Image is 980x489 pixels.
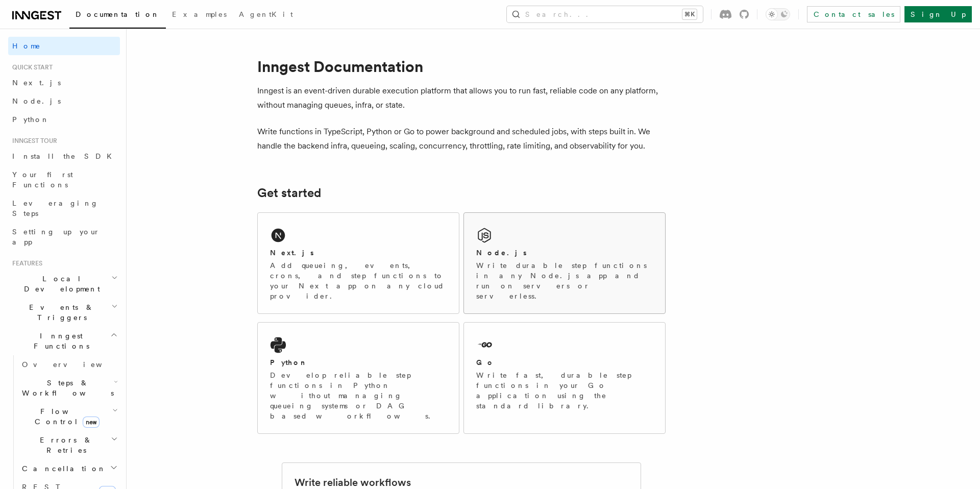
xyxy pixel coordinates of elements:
[682,9,697,19] kbd: ⌘K
[18,378,114,398] span: Steps & Workflows
[270,370,447,421] p: Develop reliable step functions in Python without managing queueing systems or DAG based workflows.
[76,10,160,18] span: Documentation
[8,194,120,223] a: Leveraging Steps
[257,125,666,153] p: Write functions in TypeScript, Python or Go to power background and scheduled jobs, with steps bu...
[257,212,459,314] a: Next.jsAdd queueing, events, crons, and step functions to your Next app on any cloud provider.
[18,355,120,374] a: Overview
[18,435,111,455] span: Errors & Retries
[507,6,703,22] button: Search...⌘K
[476,357,495,368] h2: Go
[8,147,120,165] a: Install the SDK
[476,370,653,411] p: Write fast, durable step functions in your Go application using the standard library.
[270,260,447,301] p: Add queueing, events, crons, and step functions to your Next app on any cloud provider.
[69,3,166,29] a: Documentation
[233,3,299,28] a: AgentKit
[12,152,118,160] span: Install the SDK
[18,463,106,474] span: Cancellation
[8,63,53,71] span: Quick start
[12,199,99,217] span: Leveraging Steps
[22,360,127,369] span: Overview
[8,331,110,351] span: Inngest Functions
[8,302,111,323] span: Events & Triggers
[807,6,900,22] a: Contact sales
[476,260,653,301] p: Write durable step functions in any Node.js app and run on servers or serverless.
[463,212,666,314] a: Node.jsWrite durable step functions in any Node.js app and run on servers or serverless.
[8,92,120,110] a: Node.js
[257,57,666,76] h1: Inngest Documentation
[8,137,57,145] span: Inngest tour
[166,3,233,28] a: Examples
[18,402,120,431] button: Flow Controlnew
[8,298,120,327] button: Events & Triggers
[12,97,61,105] span: Node.js
[904,6,972,22] a: Sign Up
[18,459,120,478] button: Cancellation
[239,10,293,18] span: AgentKit
[8,165,120,194] a: Your first Functions
[476,248,527,258] h2: Node.js
[18,406,112,427] span: Flow Control
[18,431,120,459] button: Errors & Retries
[257,84,666,112] p: Inngest is an event-driven durable execution platform that allows you to run fast, reliable code ...
[83,417,100,428] span: new
[257,322,459,434] a: PythonDevelop reliable step functions in Python without managing queueing systems or DAG based wo...
[8,223,120,251] a: Setting up your app
[257,186,321,200] a: Get started
[270,248,314,258] h2: Next.js
[8,37,120,55] a: Home
[172,10,227,18] span: Examples
[8,110,120,129] a: Python
[18,374,120,402] button: Steps & Workflows
[12,41,41,51] span: Home
[8,74,120,92] a: Next.js
[8,274,111,294] span: Local Development
[8,327,120,355] button: Inngest Functions
[12,79,61,87] span: Next.js
[463,322,666,434] a: GoWrite fast, durable step functions in your Go application using the standard library.
[12,115,50,124] span: Python
[766,8,790,20] button: Toggle dark mode
[270,357,308,368] h2: Python
[8,259,42,267] span: Features
[12,170,73,189] span: Your first Functions
[8,270,120,298] button: Local Development
[12,228,100,246] span: Setting up your app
